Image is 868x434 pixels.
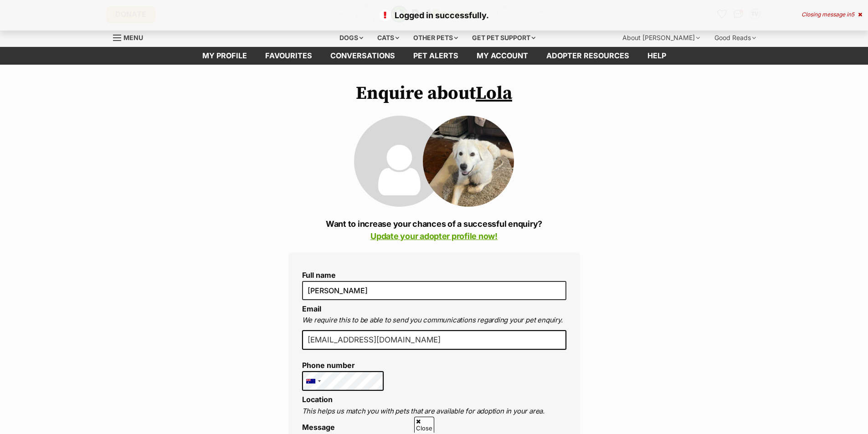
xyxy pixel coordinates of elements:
[302,281,566,300] input: E.g. Jimmy Chew
[113,29,149,45] a: Menu
[466,29,542,47] div: Get pet support
[302,423,335,432] label: Message
[302,315,566,326] p: We require this to be able to send you communications regarding your pet enquiry.
[370,231,498,241] a: Update your adopter profile now!
[256,47,321,65] a: Favourites
[288,218,580,242] p: Want to increase your chances of a successful enquiry?
[708,29,762,47] div: Good Reads
[303,372,324,391] div: Australia: +61
[467,47,537,65] a: My account
[537,47,638,65] a: Adopter resources
[407,29,464,47] div: Other pets
[414,417,434,433] span: Close
[302,395,333,404] label: Location
[321,47,404,65] a: conversations
[302,271,566,279] label: Full name
[371,29,406,47] div: Cats
[302,304,321,313] label: Email
[302,361,384,369] label: Phone number
[288,83,580,104] h1: Enquire about
[193,47,256,65] a: My profile
[123,34,143,41] span: Menu
[638,47,675,65] a: Help
[476,82,512,105] a: Lola
[404,47,467,65] a: Pet alerts
[333,29,370,47] div: Dogs
[302,406,566,417] p: This helps us match you with pets that are available for adoption in your area.
[616,29,706,47] div: About [PERSON_NAME]
[423,116,514,207] img: Lola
